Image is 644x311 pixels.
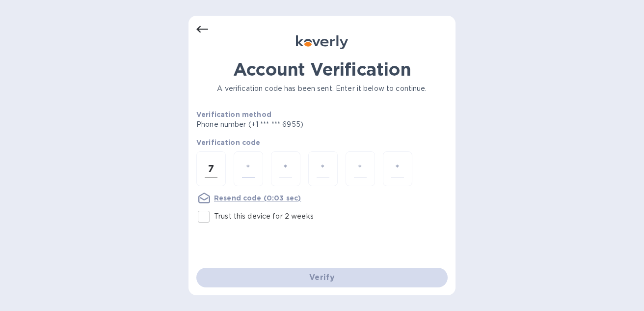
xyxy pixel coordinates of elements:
u: Resend code (0:03 sec) [214,194,301,202]
h1: Account Verification [196,59,448,80]
p: Verification code [196,138,448,147]
p: A verification code has been sent. Enter it below to continue. [196,84,448,94]
p: Phone number (+1 *** *** 6955) [196,119,378,130]
p: Trust this device for 2 weeks [214,211,314,222]
b: Verification method [196,111,271,118]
